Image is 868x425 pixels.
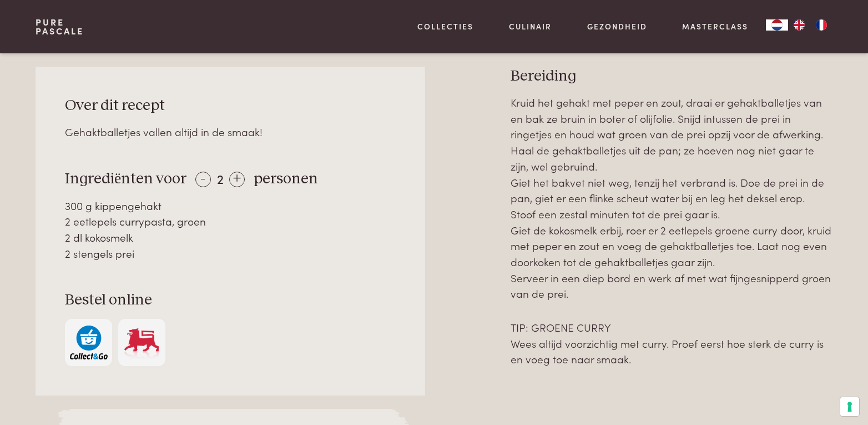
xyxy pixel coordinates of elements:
a: Collecties [417,21,473,32]
img: Delhaize [123,326,160,359]
a: Masterclass [682,21,748,32]
div: 2 dl kokosmelk [65,229,396,246]
a: Gezondheid [587,21,647,32]
div: 2 stengels prei [65,246,396,262]
img: c308188babc36a3a401bcb5cb7e020f4d5ab42f7cacd8327e500463a43eeb86c.svg [70,326,108,359]
a: FR [810,19,832,31]
span: 2 [217,169,224,187]
div: 300 g kippengehakt [65,198,396,214]
h3: Bestel online [65,291,396,310]
a: EN [788,19,810,31]
p: TIP: GROENE CURRY Wees altijd voorzichtig met curry. Proef eerst hoe sterk de curry is en voeg to... [511,319,832,367]
a: PurePascale [36,18,84,36]
h3: Over dit recept [65,96,396,116]
a: NL [766,19,788,31]
div: 2 eetlepels currypasta, groen [65,213,396,229]
ul: Language list [788,19,832,31]
span: Ingrediënten voor [65,171,186,187]
div: + [229,172,245,187]
a: Culinair [509,21,552,32]
div: Gehaktballetjes vallen altijd in de smaak! [65,124,396,140]
p: Kruid het gehakt met peper en zout, draai er gehaktballetjes van en bak ze bruin in boter of olij... [511,94,832,302]
span: personen [254,171,318,187]
button: Uw voorkeuren voor toestemming voor trackingtechnologieën [840,397,859,416]
aside: Language selected: Nederlands [766,19,832,31]
div: Language [766,19,788,31]
h3: Bereiding [511,67,832,86]
div: - [195,172,211,187]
